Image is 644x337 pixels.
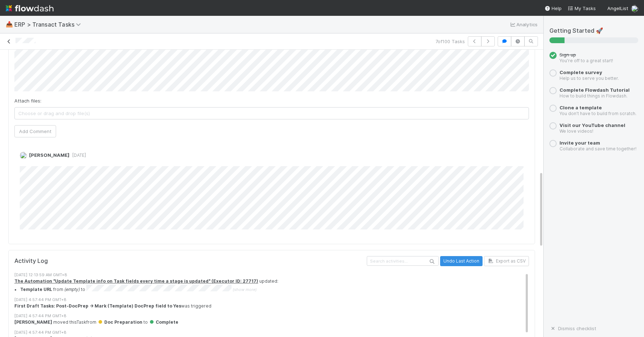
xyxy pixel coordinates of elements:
[69,152,86,158] span: [DATE]
[435,38,465,45] span: 7 of 100 Tasks
[559,105,602,110] a: Clone a template
[14,319,52,325] strong: [PERSON_NAME]
[14,258,365,265] h5: Activity Log
[14,329,529,336] div: [DATE] 4:57:44 PM GMT+8
[14,278,258,284] a: The Automation "Update Template info on Task fields every time a stage is updated" (Executor ID: ...
[233,287,257,292] span: (show more)
[559,122,625,128] a: Visit our YouTube channel
[544,5,562,12] div: Help
[64,287,80,292] em: (empty)
[509,20,538,29] a: Analytics
[567,5,596,12] a: My Tasks
[484,256,529,266] button: Export as CSV
[6,2,54,14] img: logo-inverted-e16ddd16eac7371096b0.svg
[14,303,181,309] strong: First Draft Tasks: Post-DocPrep -> Mark (Template) DocPrep field to Yes
[14,278,529,293] div: updated:
[14,125,56,137] button: Add Comment
[20,284,529,293] summary: Template URL from (empty) to (show more)
[14,297,529,303] div: [DATE] 4:57:44 PM GMT+8
[559,140,600,146] a: Invite your team
[14,303,529,309] div: was triggered
[20,287,52,292] strong: Template URL
[607,5,628,11] span: AngelList
[15,108,529,119] span: Choose or drag and drop file(s)
[567,5,596,11] span: My Tasks
[14,319,529,325] div: moved this Task from to
[6,21,13,27] span: 📥
[559,87,630,93] a: Complete Flowdash Tutorial
[559,58,613,63] small: You’re off to a great start!
[440,256,483,266] button: Undo Last Action
[559,52,576,58] span: Sign up
[559,111,636,116] small: You don’t have to build from scratch.
[559,76,619,81] small: Help us to serve you better.
[14,97,41,104] label: Attach files:
[149,319,178,325] span: Complete
[97,319,142,325] span: Doc Preparation
[367,256,439,266] input: Search activities...
[14,272,529,278] div: [DATE] 12:13:59 AM GMT+8
[20,152,27,159] img: avatar_11833ecc-818b-4748-aee0-9d6cf8466369.png
[559,93,627,99] small: How to build things in Flowdash.
[549,325,596,331] a: Dismiss checklist
[559,128,593,134] small: We love videos!
[549,27,638,35] h5: Getting Started 🚀
[14,313,529,319] div: [DATE] 4:57:44 PM GMT+8
[559,146,636,151] small: Collaborate and save time together!
[559,69,602,75] a: Complete survey
[631,5,638,12] img: avatar_11833ecc-818b-4748-aee0-9d6cf8466369.png
[29,152,69,158] span: [PERSON_NAME]
[14,21,85,28] span: ERP > Transact Tasks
